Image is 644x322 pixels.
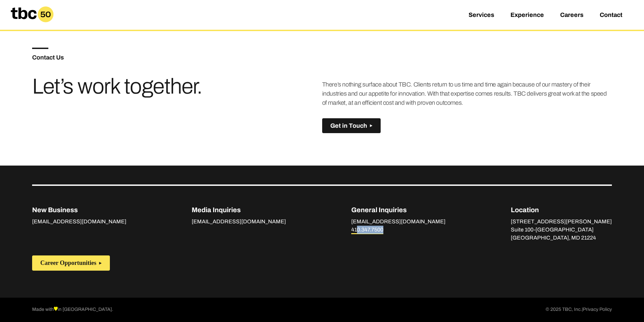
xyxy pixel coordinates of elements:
p: [GEOGRAPHIC_DATA], MD 21224 [511,234,612,242]
a: Careers [560,11,583,20]
p: [STREET_ADDRESS][PERSON_NAME] [511,218,612,226]
span: Get in Touch [330,122,367,129]
span: | [582,307,583,312]
button: Career Opportunities [32,255,110,271]
p: Made with in [GEOGRAPHIC_DATA]. [32,306,113,314]
span: Career Opportunities [40,259,96,267]
p: Media Inquiries [192,205,286,215]
a: [EMAIL_ADDRESS][DOMAIN_NAME] [351,219,446,226]
button: Get in Touch [322,118,381,133]
a: Contact [600,11,622,20]
p: Suite 100-[GEOGRAPHIC_DATA] [511,226,612,234]
a: Experience [510,11,544,20]
a: Privacy Policy [583,306,612,314]
a: Services [469,11,494,20]
a: Home [5,20,59,27]
a: [EMAIL_ADDRESS][DOMAIN_NAME] [192,219,286,226]
a: [EMAIL_ADDRESS][DOMAIN_NAME] [32,219,126,226]
a: 410.347.7500 [351,227,383,234]
p: General Inquiries [351,205,446,215]
p: New Business [32,205,126,215]
p: © 2025 TBC, Inc. [546,306,612,314]
p: There’s nothing surface about TBC. Clients return to us time and time again because of our master... [322,80,612,107]
p: Location [511,205,612,215]
h5: Contact Us [32,54,322,60]
h3: Let’s work together. [32,77,225,96]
